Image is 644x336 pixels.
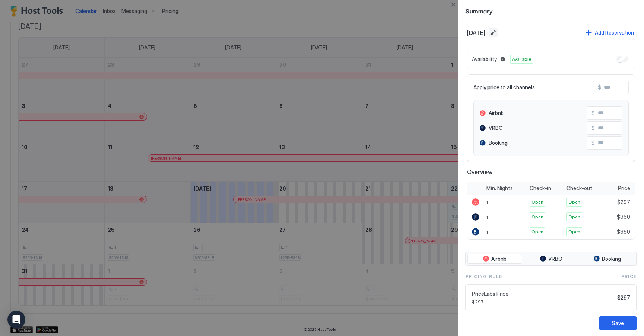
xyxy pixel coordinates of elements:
[548,256,562,262] span: VRBO
[465,6,637,15] span: Summary
[489,110,504,116] span: Airbnb
[531,199,543,205] span: Open
[617,199,630,205] span: $297
[7,311,25,329] div: Open Intercom Messenger
[491,256,506,262] span: Airbnb
[612,319,624,327] div: Save
[595,29,634,36] div: Add Reservation
[598,84,601,91] span: $
[599,316,637,330] button: Save
[472,291,614,297] span: PriceLabs Price
[489,125,503,131] span: VRBO
[568,199,580,205] span: Open
[473,84,535,91] span: Apply price to all channels
[472,299,614,304] span: $297
[498,55,507,64] button: Blocked dates override all pricing rules and remain unavailable until manually unblocked
[512,56,531,63] span: Available
[465,252,637,266] div: tab-group
[489,28,498,37] button: Edit date range
[467,168,635,176] span: Overview
[472,56,497,63] span: Availability
[591,110,595,116] span: $
[489,140,508,146] span: Booking
[486,229,488,235] span: 1
[524,254,578,264] button: VRBO
[467,254,522,264] button: Airbnb
[621,273,637,280] span: Price
[568,228,580,235] span: Open
[617,228,630,235] span: $350
[585,28,635,38] button: Add Reservation
[531,214,543,220] span: Open
[591,140,595,146] span: $
[486,185,513,192] span: Min. Nights
[486,214,488,220] span: 1
[618,185,630,192] span: Price
[617,294,630,301] span: $297
[465,273,502,280] span: Pricing Rule
[580,254,635,264] button: Booking
[467,29,486,36] span: [DATE]
[486,199,488,205] span: 1
[568,214,580,220] span: Open
[530,185,551,192] span: Check-in
[566,185,592,192] span: Check-out
[591,125,595,131] span: $
[617,214,630,220] span: $350
[602,256,621,262] span: Booking
[531,228,543,235] span: Open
